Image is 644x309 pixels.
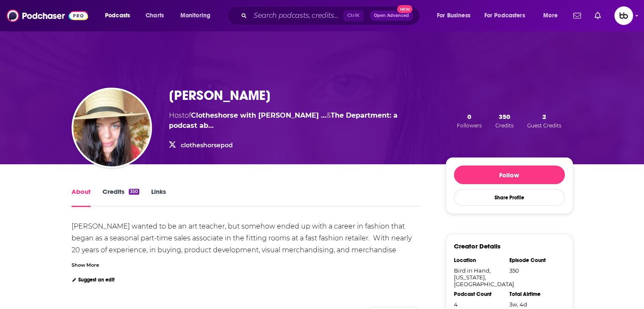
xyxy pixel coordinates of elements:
[191,111,326,119] a: Clotheshorse with Amanda Lee McCarty
[484,10,525,22] span: For Podcasters
[537,9,568,22] button: open menu
[614,6,633,25] button: Show profile menu
[437,10,470,22] span: For Business
[180,10,210,22] span: Monitoring
[509,301,527,308] span: 615 hours, 2 minutes, 35 seconds
[525,112,564,129] button: 2Guest Credits
[431,9,481,22] button: open menu
[591,8,604,23] a: Show notifications dropdown
[454,301,504,308] div: 4
[454,166,565,184] button: Follow
[454,112,484,129] button: 0Followers
[493,112,516,129] button: 350Credits
[185,111,326,119] span: of
[169,87,271,104] h1: [PERSON_NAME]
[169,111,185,119] span: Host
[454,242,500,250] h3: Creator Details
[614,6,633,25] img: User Profile
[614,6,633,25] span: Logged in as aj15670
[129,189,139,195] div: 350
[509,267,559,274] div: 350
[457,122,482,129] span: Followers
[397,5,412,13] span: New
[146,10,164,22] span: Charts
[140,9,169,22] a: Charts
[509,291,559,298] div: Total Airtime
[509,257,559,264] div: Episode Count
[151,188,166,207] a: Links
[326,111,331,119] span: &
[102,188,139,207] a: Credits350
[73,89,150,166] img: Amanda Lee McCarty
[99,9,141,22] button: open menu
[235,6,428,25] div: Search podcasts, credits, & more...
[454,189,565,206] button: Share Profile
[454,257,504,264] div: Location
[72,188,91,207] a: About
[479,9,537,22] button: open menu
[370,11,413,21] button: Open AdvancedNew
[174,9,221,22] button: open menu
[454,291,504,298] div: Podcast Count
[527,122,561,129] span: Guest Credits
[499,113,510,121] span: 350
[7,8,88,24] img: Podchaser - Follow, Share and Rate Podcasts
[181,141,233,149] a: clotheshorsepod
[542,113,546,121] span: 2
[343,10,363,21] span: Ctrl K
[467,113,471,121] span: 0
[72,277,115,283] a: Suggest an edit
[454,267,504,287] div: Bird in Hand, [US_STATE], [GEOGRAPHIC_DATA]
[543,10,558,22] span: More
[72,222,413,278] div: [PERSON_NAME] wanted to be an art teacher, but somehow ended up with a career in fashion that beg...
[570,8,584,23] a: Show notifications dropdown
[374,14,409,18] span: Open Advanced
[105,10,130,22] span: Podcasts
[250,9,343,22] input: Search podcasts, credits, & more...
[495,122,514,129] span: Credits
